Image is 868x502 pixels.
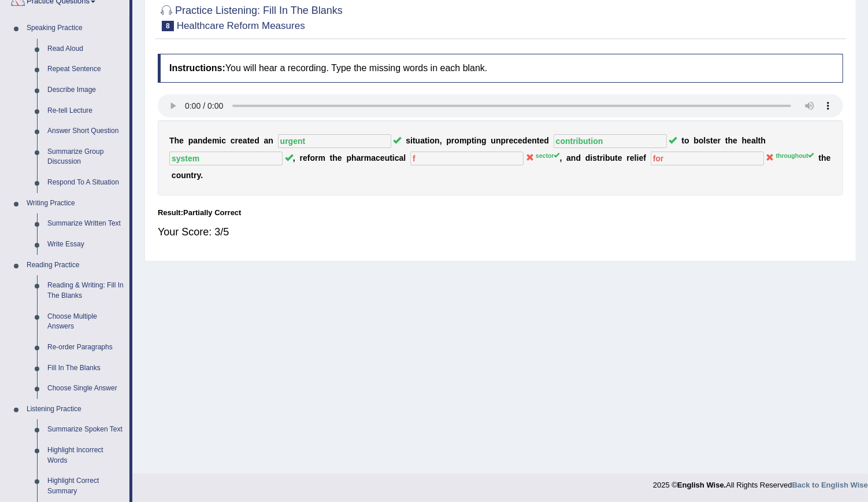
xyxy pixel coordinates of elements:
[264,136,269,145] b: a
[406,136,410,145] b: s
[522,136,528,145] b: d
[536,152,560,159] sup: sector
[826,153,831,163] b: e
[392,153,395,163] b: i
[293,153,295,163] b: ,
[250,136,254,145] b: e
[169,63,225,73] b: Instructions:
[758,136,761,145] b: t
[496,136,501,145] b: n
[416,136,421,145] b: u
[318,153,325,163] b: m
[718,136,721,145] b: r
[554,134,667,148] input: blank
[637,153,639,163] b: i
[181,171,186,180] b: u
[332,153,337,163] b: h
[681,136,684,145] b: t
[603,153,605,163] b: i
[303,153,307,163] b: e
[630,153,635,163] b: e
[821,153,826,163] b: h
[254,136,259,145] b: d
[761,136,766,145] b: h
[618,153,622,163] b: e
[506,136,509,145] b: r
[158,54,843,83] h4: You will hear a recording. Type the missing words in each blank.
[176,171,181,180] b: o
[540,136,544,145] b: e
[706,136,710,145] b: s
[819,153,822,163] b: t
[684,136,689,145] b: o
[728,136,733,145] b: h
[212,136,219,145] b: m
[201,171,203,180] b: .
[751,136,756,145] b: a
[330,153,333,163] b: t
[380,153,385,163] b: e
[532,136,537,145] b: n
[351,153,357,163] b: h
[162,21,174,31] span: 8
[42,121,129,142] a: Answer Short Question
[172,171,176,180] b: c
[713,136,718,145] b: e
[430,136,435,145] b: o
[699,136,704,145] b: o
[399,153,404,163] b: a
[42,358,129,379] a: Fill In The Blanks
[410,152,524,165] input: blank
[693,136,699,145] b: b
[592,153,597,163] b: s
[597,153,600,163] b: t
[605,153,610,163] b: b
[158,218,843,246] div: Your Score: 3/5
[42,307,129,337] a: Choose Multiple Answers
[420,136,425,145] b: a
[710,136,713,145] b: t
[193,136,198,145] b: a
[528,136,532,145] b: e
[42,440,129,471] a: Highlight Incorrect Words
[197,171,201,180] b: y
[231,136,235,145] b: c
[428,136,430,145] b: i
[560,153,562,163] b: ,
[639,153,644,163] b: e
[576,153,581,163] b: d
[509,136,514,145] b: e
[268,136,273,145] b: n
[537,136,540,145] b: t
[481,136,487,145] b: g
[454,136,459,145] b: o
[571,153,576,163] b: n
[585,153,591,163] b: d
[337,153,342,163] b: e
[776,152,814,159] sup: throughout
[179,136,184,145] b: e
[194,171,196,180] b: r
[186,171,191,180] b: n
[310,153,315,163] b: o
[446,136,451,145] b: p
[191,171,194,180] b: t
[21,193,129,214] a: Writing Practice
[198,136,203,145] b: n
[651,152,764,165] input: blank
[704,136,706,145] b: l
[725,136,728,145] b: t
[792,481,868,489] strong: Back to English Wise
[21,255,129,276] a: Reading Practice
[410,136,413,145] b: i
[238,136,243,145] b: e
[42,213,129,234] a: Summarize Written Text
[610,153,615,163] b: u
[474,136,477,145] b: i
[385,153,390,163] b: u
[247,136,250,145] b: t
[42,59,129,80] a: Repeat Sentence
[347,153,352,163] b: p
[413,136,416,145] b: t
[371,153,376,163] b: a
